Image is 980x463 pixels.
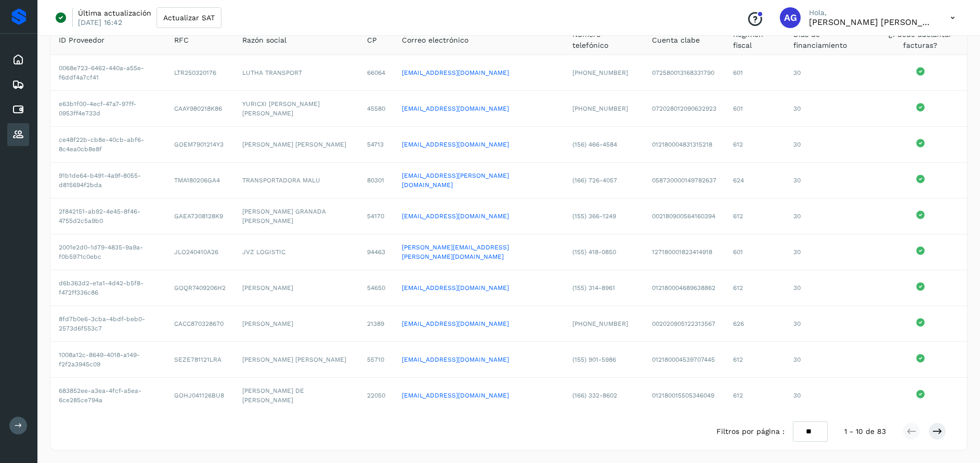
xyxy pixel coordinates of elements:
[359,127,394,163] td: 54713
[166,270,234,306] td: GOQR7409206H2
[242,35,286,46] span: Razón social
[572,320,628,327] span: [PHONE_NUMBER]
[50,199,166,234] td: 2f842151-ab92-4e45-8f46-4755d2c5a9b0
[402,284,509,292] a: [EMAIL_ADDRESS][DOMAIN_NAME]
[166,342,234,378] td: SEZE781121LRA
[234,342,359,378] td: [PERSON_NAME] [PERSON_NAME]
[166,234,234,270] td: JLO240410A26
[882,29,959,51] span: ¿Puede adelantar facturas?
[572,69,628,76] span: [PHONE_NUMBER]
[234,306,359,342] td: [PERSON_NAME]
[156,7,221,28] button: Actualizar SAT
[359,163,394,199] td: 80301
[402,320,509,327] a: [EMAIL_ADDRESS][DOMAIN_NAME]
[7,123,29,146] div: Proveedores
[50,342,166,378] td: 1008a12c-8649-4018-a149-f2f2a3945c09
[359,306,394,342] td: 21389
[359,342,394,378] td: 55710
[166,163,234,199] td: TMA180206GA4
[234,378,359,413] td: [PERSON_NAME] DE [PERSON_NAME]
[572,284,615,292] span: (155) 314-8961
[7,98,29,121] div: Cuentas por pagar
[572,105,628,112] span: [PHONE_NUMBER]
[793,29,866,51] span: Días de financiamiento
[50,270,166,306] td: d6b363d2-e1a1-4d42-b5f8-f472ff336c86
[725,342,785,378] td: 612
[572,213,616,220] span: (155) 366-1249
[234,270,359,306] td: [PERSON_NAME]
[644,127,725,163] td: 012180004831315218
[402,172,509,189] a: [EMAIL_ADDRESS][PERSON_NAME][DOMAIN_NAME]
[572,356,616,363] span: (155) 901-5986
[359,234,394,270] td: 94463
[644,163,725,199] td: 058730000149782637
[234,55,359,91] td: LUTHA TRANSPORT
[50,306,166,342] td: 8fd7b0e6-3cba-4bdf-beb0-2573d6f553c7
[402,356,509,363] a: [EMAIL_ADDRESS][DOMAIN_NAME]
[234,199,359,234] td: [PERSON_NAME] GRANADA [PERSON_NAME]
[725,378,785,413] td: 612
[725,270,785,306] td: 612
[725,91,785,127] td: 601
[402,35,468,46] span: Correo electrónico
[785,378,874,413] td: 30
[572,141,617,148] span: (156) 466-4584
[644,306,725,342] td: 002020905122313567
[644,270,725,306] td: 012180004689638862
[785,306,874,342] td: 30
[572,392,617,399] span: (166) 332-8602
[78,8,151,18] p: Última actualización
[785,342,874,378] td: 30
[402,141,509,148] a: [EMAIL_ADDRESS][DOMAIN_NAME]
[166,91,234,127] td: CAAY980218K86
[402,69,509,76] a: [EMAIL_ADDRESS][DOMAIN_NAME]
[644,342,725,378] td: 012180004539707445
[359,91,394,127] td: 45580
[166,55,234,91] td: LTR250320176
[402,244,509,260] a: [PERSON_NAME][EMAIL_ADDRESS][PERSON_NAME][DOMAIN_NAME]
[844,426,886,437] span: 1 - 10 de 83
[50,127,166,163] td: ce48f22b-cb8e-40cb-abf6-8c4ea0cb8e8f
[725,55,785,91] td: 601
[725,163,785,199] td: 624
[50,55,166,91] td: 0068e723-6462-440a-a55e-f6ddf4a7cf41
[785,199,874,234] td: 30
[785,234,874,270] td: 30
[359,199,394,234] td: 54170
[359,55,394,91] td: 66064
[7,73,29,96] div: Embarques
[785,163,874,199] td: 30
[402,105,509,112] a: [EMAIL_ADDRESS][DOMAIN_NAME]
[725,127,785,163] td: 612
[166,127,234,163] td: GOEM7901214Y3
[234,234,359,270] td: JVZ LOGISTIC
[163,14,215,21] span: Actualizar SAT
[785,270,874,306] td: 30
[367,35,377,46] span: CP
[50,163,166,199] td: 91b1de64-b491-4a9f-8055-d815694f2bda
[785,127,874,163] td: 30
[809,8,934,17] p: Hola,
[572,29,635,51] span: Número telefónico
[7,48,29,71] div: Inicio
[234,127,359,163] td: [PERSON_NAME] [PERSON_NAME]
[644,55,725,91] td: 072580013168331790
[50,91,166,127] td: e63b1f00-4ecf-47a7-97ff-0953ff4e733d
[644,91,725,127] td: 072028012090632923
[402,392,509,399] a: [EMAIL_ADDRESS][DOMAIN_NAME]
[234,163,359,199] td: TRANSPORTADORA MALU
[716,426,785,437] span: Filtros por página :
[234,91,359,127] td: YURICXI [PERSON_NAME] [PERSON_NAME]
[652,35,700,46] span: Cuenta clabe
[644,234,725,270] td: 127180001823414918
[78,18,122,27] p: [DATE] 16:42
[809,17,934,27] p: Abigail Gonzalez Leon
[572,248,616,256] span: (155) 418-0850
[50,234,166,270] td: 2001e2d0-1d79-4835-9a9a-f0b5971c0ebc
[166,306,234,342] td: CACC870328670
[166,199,234,234] td: GAEA7308128K9
[725,306,785,342] td: 626
[644,378,725,413] td: 012180015505346049
[785,55,874,91] td: 30
[644,199,725,234] td: 002180900564160394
